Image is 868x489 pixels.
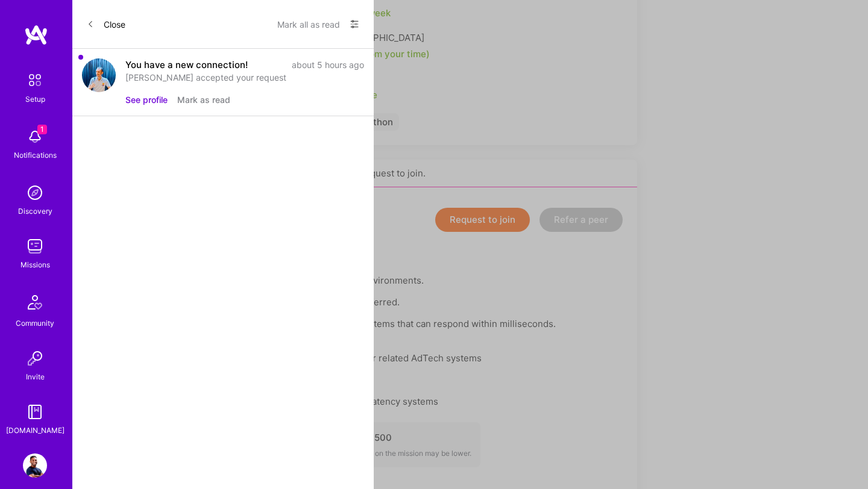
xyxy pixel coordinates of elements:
div: You have a new connection! [125,58,248,71]
img: Community [20,288,49,317]
div: Discovery [18,205,52,217]
button: See profile [125,93,168,106]
div: Setup [25,93,45,105]
div: about 5 hours ago [292,58,364,71]
div: [PERSON_NAME] accepted your request [125,71,364,84]
img: logo [24,24,48,46]
img: user avatar [82,58,116,92]
div: Invite [26,370,45,383]
a: User Avatar [20,453,50,478]
img: setup [22,67,48,93]
img: discovery [23,181,47,205]
img: teamwork [23,234,47,258]
button: Mark as read [177,93,230,106]
button: Close [87,14,125,34]
div: Community [16,317,54,329]
img: Invite [23,346,47,370]
button: Mark all as read [277,14,340,34]
div: Missions [20,258,50,271]
div: [DOMAIN_NAME] [6,424,64,437]
img: guide book [23,400,47,424]
img: User Avatar [23,453,47,478]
